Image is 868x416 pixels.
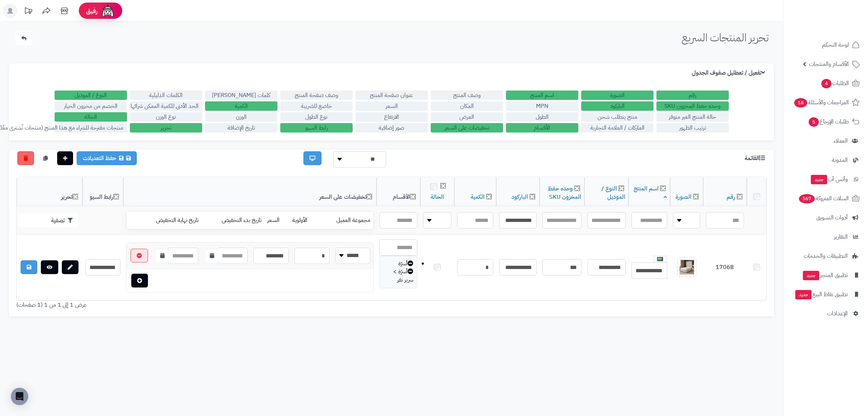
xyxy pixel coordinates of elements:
[788,94,864,111] a: المراجعات والأسئلة18
[431,112,503,122] label: العرض
[11,388,28,405] div: Open Intercom Messenger
[656,123,729,133] label: ترتيب الظهور
[656,91,729,100] label: رقم
[55,91,127,100] label: النوع / الموديل
[793,98,808,108] span: 18
[692,70,767,76] h3: تفعيل / تعطليل صفوف الجدول
[811,175,827,184] span: جديد
[431,91,503,100] label: وصف المنتج
[581,101,654,111] label: الباركود
[506,112,578,122] label: الطول
[318,212,373,229] td: مجموعة العميل
[788,171,864,188] a: وآتس آبجديد
[581,91,654,100] label: الصورة
[55,101,127,111] label: الخصم من مخزون الخيار
[788,305,864,322] a: الإعدادات
[816,213,848,223] span: أدوات التسويق
[431,101,503,111] label: المكان
[205,123,277,133] label: تاريخ الإضافة
[18,214,78,227] button: تصفية
[101,4,115,18] img: ai-face.png
[788,36,864,54] a: لوحة التحكم
[634,184,667,201] a: اسم المنتج
[383,260,413,268] div: أسرّة
[205,91,277,100] label: كلمات [PERSON_NAME]
[821,79,832,89] span: 4
[819,10,861,25] img: logo-2.png
[82,177,123,206] th: رابط السيو
[506,101,578,111] label: MPN
[795,289,848,299] span: تطبيق نقاط البيع
[788,113,864,130] a: طلبات الإرجاع5
[788,132,864,150] a: العملاء
[280,112,353,122] label: نوع الطول
[86,7,98,15] span: رفيق
[55,123,127,133] label: منتجات مقترحة للشراء مع هذا المنتج (منتجات تُشترى معًا)
[834,232,848,242] span: التقارير
[506,91,578,100] label: اسم المنتج
[356,91,428,100] label: عنوان صفحة المنتج
[788,266,864,284] a: تطبيق المتجرجديد
[376,177,420,206] th: الأقسام
[795,290,812,299] span: جديد
[264,212,289,229] td: السعر
[77,151,137,165] a: حفظ التعديلات
[135,212,202,229] td: تاريخ نهاية التخفيض
[356,112,428,122] label: الارتفاع
[810,174,848,184] span: وآتس آب
[280,123,353,133] label: رابط السيو
[682,31,769,43] h1: تحرير المنتجات السريع
[581,112,654,122] label: منتج يتطلب شحن
[280,91,353,100] label: وصف صفحة المنتج
[130,91,202,100] label: الكلمات الدليلية
[123,177,376,206] th: تخفيضات على السعر
[17,177,82,206] th: تحرير
[798,194,816,204] span: 567
[834,136,848,146] span: العملاء
[788,228,864,245] a: التقارير
[808,117,849,127] span: طلبات الإرجاع
[11,301,392,309] div: عرض 1 إلى 1 من 1 (1 صفحات)
[205,112,277,122] label: الوزن
[430,193,444,201] a: الحالة
[581,123,654,133] label: الماركات / العلامة التجارية
[788,75,864,92] a: الطلبات4
[511,193,528,201] a: الباركود
[548,184,581,201] a: وحده حفظ المخزون SKU
[788,286,864,303] a: تطبيق نقاط البيعجديد
[431,123,503,133] label: تخفيضات على السعر
[804,251,848,261] span: التطبيقات والخدمات
[832,155,848,165] span: المدونة
[130,112,202,122] label: نوع الوزن
[201,212,264,229] td: تاريخ بدء التخفيض
[19,4,37,20] a: تحديثات المنصة
[788,209,864,226] a: أدوات التسويق
[803,271,819,280] span: جديد
[822,40,849,50] span: لوحة التحكم
[289,212,318,229] td: الأولوية
[506,123,578,133] label: الأقسام
[727,193,735,201] a: رقم
[793,97,849,108] span: المراجعات والأسئلة
[676,193,692,201] a: الصورة
[788,190,864,207] a: السلات المتروكة567
[745,155,767,162] h3: القائمة
[356,123,428,133] label: صور إضافية
[703,235,747,301] td: 17068
[280,101,353,111] label: خاضع للضريبة
[809,59,849,69] span: الأقسام والمنتجات
[657,257,663,261] img: العربية
[808,117,819,127] span: 5
[788,247,864,265] a: التطبيقات والخدمات
[798,193,849,203] span: السلات المتروكة
[356,101,428,111] label: السعر
[656,101,729,111] label: وحده حفظ المخزون SKU
[656,112,729,122] label: حالة المنتج الغير متوفر
[827,308,848,319] span: الإعدادات
[471,193,485,201] a: الكمية
[55,112,127,122] label: الحالة
[383,268,413,284] div: أسرّة > سرير نفر
[821,78,849,88] span: الطلبات
[601,184,625,201] a: النوع / الموديل
[130,123,202,133] label: تحرير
